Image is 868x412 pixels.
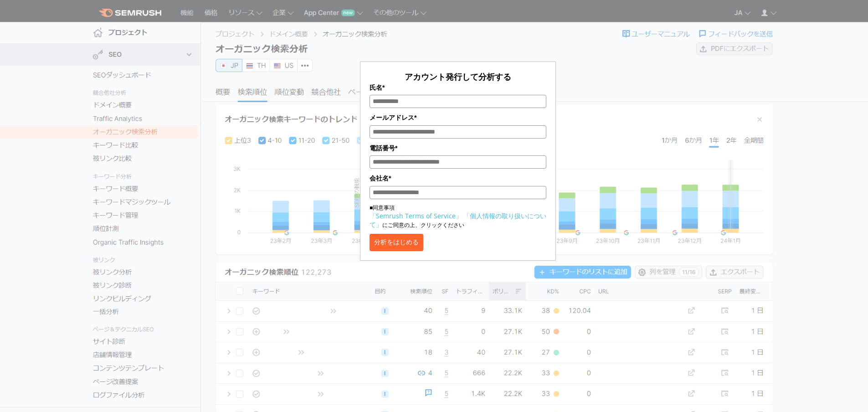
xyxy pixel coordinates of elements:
p: ■同意事項 にご同意の上、クリックください [370,204,546,229]
span: アカウント発行して分析する [405,71,511,82]
label: メールアドレス* [370,113,546,123]
a: 「Semrush Terms of Service」 [370,211,462,220]
button: 分析をはじめる [370,234,423,251]
a: 「個人情報の取り扱いについて」 [370,211,546,229]
label: 電話番号* [370,143,546,153]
